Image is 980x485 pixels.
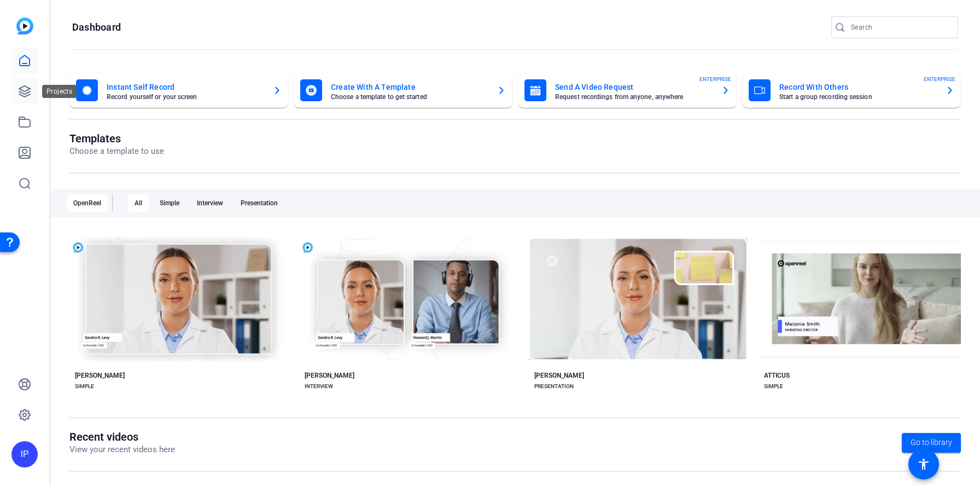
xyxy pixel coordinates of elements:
[69,430,175,443] h1: Recent videos
[305,371,354,380] div: [PERSON_NAME]
[518,73,737,108] button: Send A Video RequestRequest recordings from anyone, anywhereENTERPRISE
[107,94,264,100] mat-card-subtitle: Record yourself or your screen
[16,18,33,34] img: blue-gradient.svg
[911,437,952,448] span: Go to library
[555,80,713,94] mat-card-title: Send A Video Request
[764,382,783,391] div: SIMPLE
[72,21,121,34] h1: Dashboard
[294,73,512,108] button: Create With A TemplateChoose a template to get started
[534,382,574,391] div: PRESENTATION
[305,382,333,391] div: INTERVIEW
[924,75,955,83] span: ENTERPRISE
[69,443,175,456] p: View your recent videos here
[234,194,284,212] div: Presentation
[128,194,149,212] div: All
[153,194,186,212] div: Simple
[555,94,713,100] mat-card-subtitle: Request recordings from anyone, anywhere
[67,194,108,212] div: OpenReel
[69,132,164,145] h1: Templates
[42,85,77,98] div: Projects
[917,458,930,471] mat-icon: accessibility
[331,94,488,100] mat-card-subtitle: Choose a template to get started
[742,73,961,108] button: Record With OthersStart a group recording sessionENTERPRISE
[75,371,125,380] div: [PERSON_NAME]
[779,94,937,100] mat-card-subtitle: Start a group recording session
[779,80,937,94] mat-card-title: Record With Others
[190,194,230,212] div: Interview
[69,145,164,158] p: Choose a template to use
[764,371,790,380] div: ATTICUS
[534,371,584,380] div: [PERSON_NAME]
[107,80,264,94] mat-card-title: Instant Self Record
[851,21,949,34] input: Search
[902,433,961,453] a: Go to library
[699,75,731,83] span: ENTERPRISE
[331,80,488,94] mat-card-title: Create With A Template
[11,441,38,467] div: IP
[69,73,288,108] button: Instant Self RecordRecord yourself or your screen
[75,382,94,391] div: SIMPLE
